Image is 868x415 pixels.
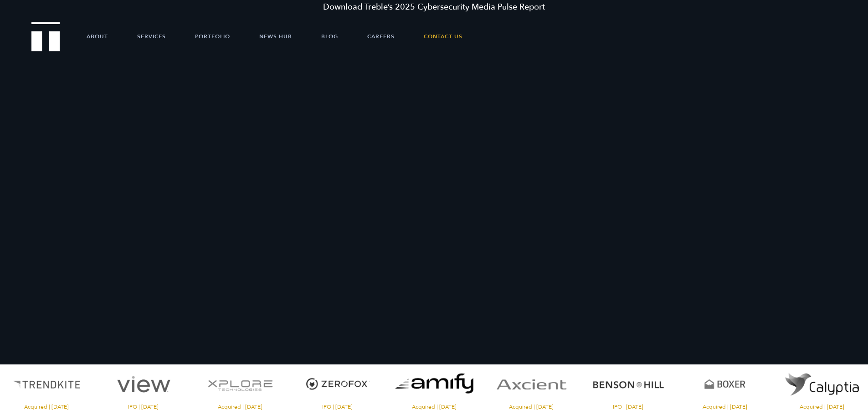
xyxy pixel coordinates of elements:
[582,364,674,410] a: Visit the Benson Hill website
[291,404,384,410] span: IPO | [DATE]
[424,23,462,50] a: Contact Us
[679,364,771,404] img: Boxer logo
[97,364,190,410] a: Visit the View website
[194,404,287,410] span: Acquired | [DATE]
[195,23,230,50] a: Portfolio
[367,23,395,50] a: Careers
[291,364,384,404] img: ZeroFox logo
[582,364,674,404] img: Benson Hill logo
[97,404,190,410] span: IPO | [DATE]
[291,364,384,410] a: Visit the ZeroFox website
[194,364,287,404] img: XPlore logo
[137,23,166,50] a: Services
[679,364,771,410] a: Visit the Boxer website
[259,23,292,50] a: News Hub
[388,404,480,410] span: Acquired | [DATE]
[679,404,771,410] span: Acquired | [DATE]
[31,22,60,51] img: Treble logo
[485,364,577,410] a: Visit the Axcient website
[194,364,287,410] a: Visit the XPlore website
[97,364,190,404] img: View logo
[87,23,108,50] a: About
[582,404,674,410] span: IPO | [DATE]
[388,364,480,410] a: Visit the website
[485,404,577,410] span: Acquired | [DATE]
[321,23,338,50] a: Blog
[485,364,577,404] img: Axcient logo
